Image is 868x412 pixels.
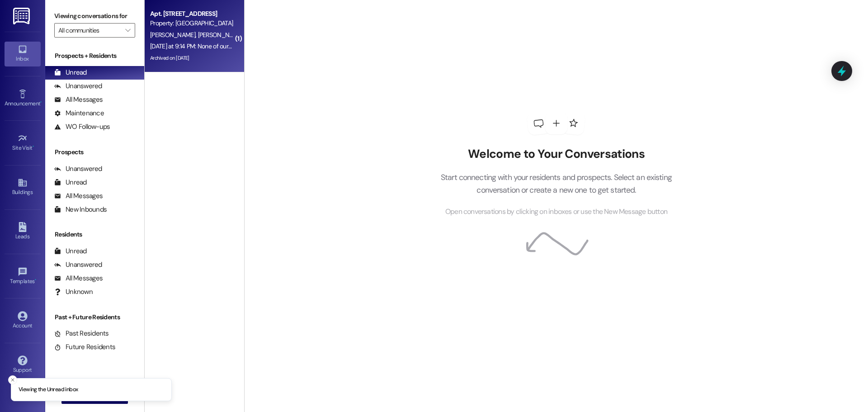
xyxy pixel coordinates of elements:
[54,287,93,297] div: Unknown
[427,147,685,161] h2: Welcome to Your Conversations
[58,23,121,38] input: All communities
[54,205,107,214] div: New Inbounds
[45,313,144,322] div: Past + Future Residents
[45,230,144,239] div: Residents
[33,143,34,150] span: •
[45,147,144,157] div: Prospects
[150,42,340,50] div: [DATE] at 9:14 PM: None of ours as long as we know. Thanks for checking.
[149,52,235,64] div: Archived on [DATE]
[40,99,42,105] span: •
[54,191,103,201] div: All Messages
[5,308,41,333] a: Account
[54,68,87,77] div: Unread
[54,342,115,352] div: Future Residents
[5,131,41,155] a: Site Visit •
[54,260,102,270] div: Unanswered
[125,27,130,34] i: 
[5,219,41,244] a: Leads
[5,42,41,66] a: Inbox
[45,51,144,61] div: Prospects + Residents
[54,9,135,23] label: Viewing conversations for
[54,178,87,187] div: Unread
[445,206,667,218] span: Open conversations by clicking on inboxes or use the New Message button
[198,31,243,39] span: [PERSON_NAME]
[150,19,234,28] div: Property: [GEOGRAPHIC_DATA]
[19,386,78,394] p: Viewing the Unread inbox
[54,246,87,256] div: Unread
[54,95,103,104] div: All Messages
[54,81,102,91] div: Unanswered
[427,171,685,197] p: Start connecting with your residents and prospects. Select an existing conversation or create a n...
[8,375,17,384] button: Close toast
[150,9,234,19] div: Apt. [STREET_ADDRESS]
[5,175,41,199] a: Buildings
[54,122,110,132] div: WO Follow-ups
[54,109,104,118] div: Maintenance
[35,277,36,283] span: •
[54,164,102,174] div: Unanswered
[54,329,109,338] div: Past Residents
[5,264,41,289] a: Templates •
[150,31,198,39] span: [PERSON_NAME]
[13,8,32,24] img: ResiDesk Logo
[5,353,41,377] a: Support
[54,274,103,283] div: All Messages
